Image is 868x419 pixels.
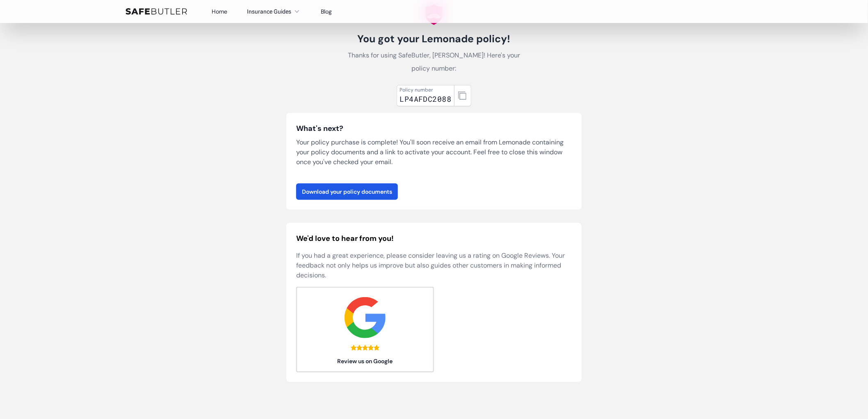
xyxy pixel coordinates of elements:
[296,123,572,134] h3: What's next?
[212,8,227,15] a: Home
[247,7,301,16] button: Insurance Guides
[296,251,572,280] p: If you had a great experience, please consider leaving us a rating on Google Reviews. Your feedba...
[321,8,332,15] a: Blog
[297,357,434,365] span: Review us on Google
[342,32,526,46] h1: You got your Lemonade policy!
[400,93,452,105] div: LP4AFDC2088
[296,233,572,244] h2: We'd love to hear from you!
[342,49,526,75] p: Thanks for using SafeButler, [PERSON_NAME]! Here's your policy number:
[351,345,379,350] div: 5.0
[126,8,187,15] img: SafeButler Text Logo
[345,297,386,338] img: google.svg
[296,183,398,200] a: Download your policy documents
[296,287,434,372] a: Review us on Google
[400,87,452,93] div: Policy number
[296,137,572,167] p: Your policy purchase is complete! You'll soon receive an email from Lemonade containing your poli...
